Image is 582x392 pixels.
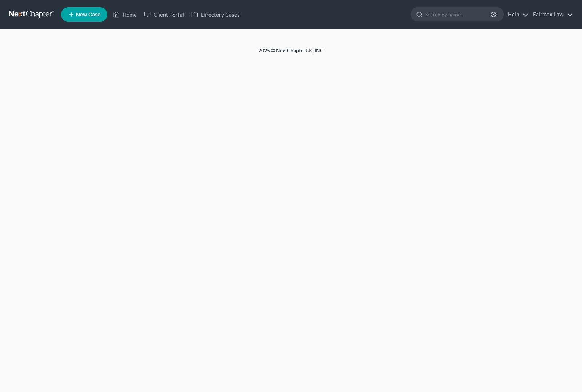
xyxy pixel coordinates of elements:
[529,8,573,21] a: Fairmax Law
[504,8,529,21] a: Help
[425,8,492,21] input: Search by name...
[109,8,140,21] a: Home
[76,12,100,17] span: New Case
[84,47,498,60] div: 2025 © NextChapterBK, INC
[140,8,188,21] a: Client Portal
[188,8,243,21] a: Directory Cases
